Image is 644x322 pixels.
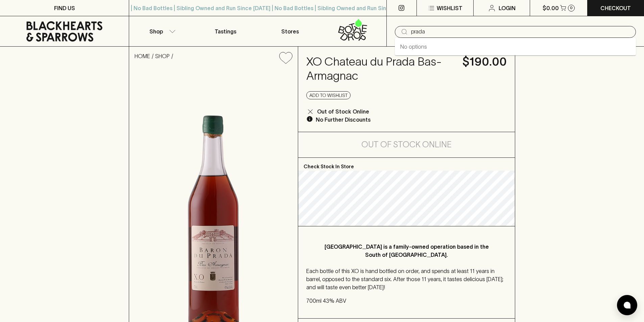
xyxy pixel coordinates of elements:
a: SHOP [155,53,170,59]
p: 0 [570,6,573,10]
h4: $190.00 [462,55,507,69]
p: Wishlist [437,4,462,12]
p: $0.00 [543,4,559,12]
button: Add to wishlist [306,91,351,99]
p: Login [499,4,516,12]
button: Shop [129,16,193,46]
button: Add to wishlist [277,49,295,67]
p: 700ml 43% ABV [306,297,507,305]
a: Stores [258,16,322,46]
p: Tastings [215,27,236,35]
p: Out of Stock Online [317,107,369,116]
p: [GEOGRAPHIC_DATA] is a family-owned operation based in the South of [GEOGRAPHIC_DATA]. [320,243,493,259]
div: No options [395,38,636,55]
p: Each bottle of this XO is hand bottled on order, and spends at least 11 years in barrel, opposed ... [306,267,507,291]
a: Tastings [193,16,258,46]
h4: XO Chateau du Prada Bas-Armagnac [306,55,454,83]
h5: Out of Stock Online [361,139,452,150]
a: HOME [135,53,150,59]
p: Checkout [600,4,631,12]
p: Stores [281,27,299,35]
input: Try "Pinot noir" [411,26,630,37]
p: Check Stock In Store [298,158,515,171]
p: No Further Discounts [316,116,371,124]
p: Shop [149,27,163,35]
img: bubble-icon [624,302,630,308]
p: FIND US [54,4,75,12]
